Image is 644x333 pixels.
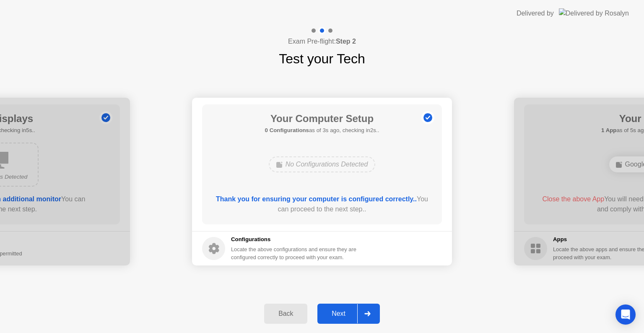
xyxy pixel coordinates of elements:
button: Next [317,304,380,324]
h1: Test your Tech [279,49,365,69]
h1: Your Computer Setup [265,111,379,126]
img: Delivered by Rosalyn [559,8,629,18]
div: Next [320,310,357,317]
div: You can proceed to the next step.. [214,194,430,214]
div: Delivered by [517,8,554,18]
div: No Configurations Detected [269,156,376,172]
h5: Configurations [231,235,358,244]
div: Open Intercom Messenger [615,304,636,325]
h4: Exam Pre-flight: [288,36,356,47]
b: 0 Configurations [265,127,309,133]
div: Locate the above configurations and ensure they are configured correctly to proceed with your exam. [231,245,358,261]
div: Back [267,310,305,317]
b: Step 2 [336,38,356,45]
h5: as of 3s ago, checking in2s.. [265,126,379,135]
b: Thank you for ensuring your computer is configured correctly.. [216,195,417,203]
button: Back [264,304,307,324]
